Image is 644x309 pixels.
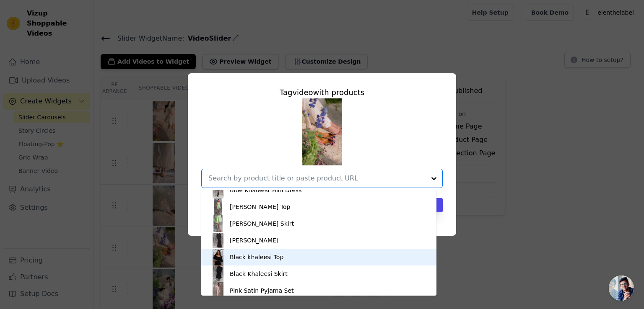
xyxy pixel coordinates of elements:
[230,219,294,228] div: [PERSON_NAME] Skirt
[210,232,226,249] img: product thumbnail
[302,98,342,165] img: tn-1c77bc28d59a48be847d87356cf12198.png
[210,282,226,299] img: product thumbnail
[201,87,443,98] div: Tag video with products
[230,286,293,295] div: Pink Satin Pyjama Set
[208,173,426,183] input: Search by product title or paste product URL
[210,215,226,232] img: product thumbnail
[210,198,226,215] img: product thumbnail
[609,276,634,301] a: Open chat
[230,203,290,211] div: [PERSON_NAME] Top
[210,182,226,198] img: product thumbnail
[210,265,226,282] img: product thumbnail
[230,270,288,278] div: Black Khaleesi Skirt
[210,249,226,265] img: product thumbnail
[230,186,301,194] div: Blue Khaleesi Mini Dress
[230,253,283,261] div: Black khaleesi Top
[230,236,278,245] div: [PERSON_NAME]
